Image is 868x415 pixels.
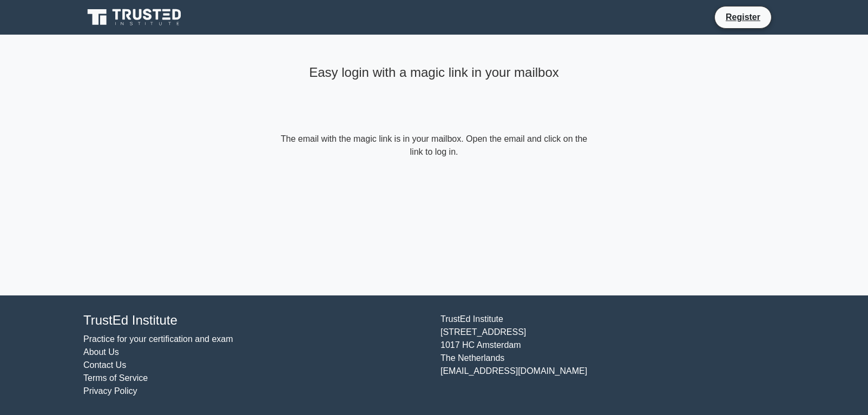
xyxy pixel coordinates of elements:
h4: TrustEd Institute [83,313,428,328]
div: TrustEd Institute [STREET_ADDRESS] 1017 HC Amsterdam The Netherlands [EMAIL_ADDRESS][DOMAIN_NAME] [434,313,791,398]
a: Contact Us [83,360,126,370]
a: Register [719,10,767,24]
a: Practice for your certification and exam [83,334,233,344]
h4: Easy login with a magic link in your mailbox [278,65,590,81]
a: Privacy Policy [83,386,137,396]
a: About Us [83,347,119,357]
a: Terms of Service [83,373,148,383]
form: The email with the magic link is in your mailbox. Open the email and click on the link to log in. [278,133,590,159]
